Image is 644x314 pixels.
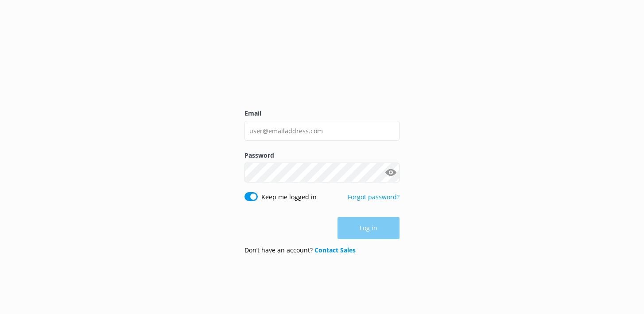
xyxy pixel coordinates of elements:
label: Password [244,151,400,160]
button: Show password [382,164,400,182]
a: Forgot password? [348,193,400,201]
label: Keep me logged in [261,192,317,202]
input: user@emailaddress.com [244,121,400,141]
a: Contact Sales [314,246,356,254]
label: Email [244,109,400,118]
p: Don’t have an account? [244,245,356,255]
